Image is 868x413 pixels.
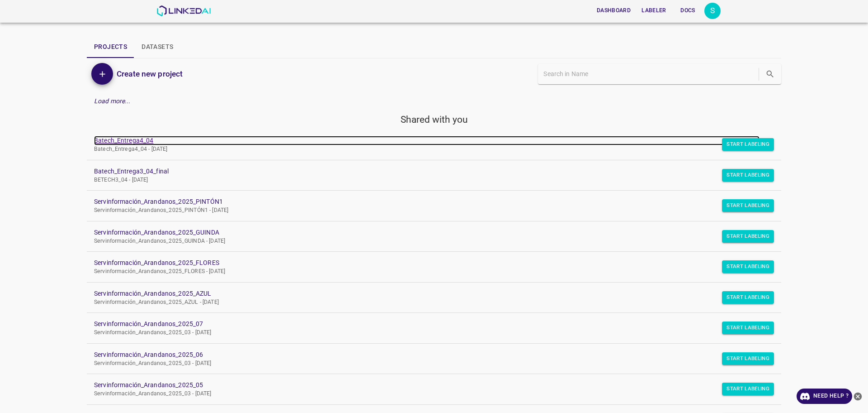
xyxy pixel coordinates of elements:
button: Start Labeling [722,260,774,273]
button: Projects [87,36,134,58]
em: Load more... [94,97,131,105]
button: Dashboard [593,3,634,18]
a: Servinformación_Arandanos_2025_AZUL [94,289,759,298]
a: Labeler [636,1,671,20]
p: Servinformación_Arandanos_2025_FLORES - [DATE] [94,268,759,276]
div: S [704,3,721,19]
button: search [761,65,779,83]
a: Servinformación_Arandanos_2025_PINTÓN1 [94,197,759,206]
a: Servinformación_Arandanos_2025_FLORES [94,258,759,268]
button: Start Labeling [722,199,774,212]
button: Labeler [638,3,670,18]
img: LinkedAI [156,5,211,16]
a: Dashboard [591,1,636,20]
button: Start Labeling [722,230,774,243]
p: BETECH3_04 - [DATE] [94,176,759,184]
input: Search in Name [543,67,757,81]
h5: Shared with you [87,113,781,126]
a: Batech_Entrega4_04 [94,136,759,145]
a: Servinformación_Arandanos_2025_07 [94,319,759,329]
button: Docs [674,3,703,18]
button: Start Labeling [722,138,774,151]
p: Servinformación_Arandanos_2025_AZUL - [DATE] [94,298,759,307]
a: Create new project [113,67,183,80]
button: Start Labeling [722,169,774,182]
p: Servinformación_Arandanos_2025_GUINDA - [DATE] [94,237,759,245]
a: Servinformación_Arandanos_2025_GUINDA [94,228,759,237]
p: Batech_Entrega4_04 - [DATE] [94,145,759,154]
a: Docs [672,1,704,20]
div: Load more... [87,93,781,110]
h6: Create new project [117,67,183,80]
button: close-help [852,389,863,404]
a: Batech_Entrega3_04_final [94,167,759,176]
button: Start Labeling [722,383,774,395]
button: Add [91,63,113,85]
p: Servinformación_Arandanos_2025_03 - [DATE] [94,360,759,368]
p: Servinformación_Arandanos_2025_03 - [DATE] [94,390,759,398]
button: Open settings [704,3,721,19]
button: Start Labeling [722,322,774,334]
a: Servinformación_Arandanos_2025_05 [94,380,759,390]
a: Need Help ? [797,389,852,404]
p: Servinformación_Arandanos_2025_PINTÓN1 - [DATE] [94,206,759,215]
p: Servinformación_Arandanos_2025_03 - [DATE] [94,329,759,337]
button: Start Labeling [722,352,774,365]
a: Servinformación_Arandanos_2025_06 [94,350,759,360]
button: Datasets [134,36,180,58]
button: Start Labeling [722,291,774,304]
